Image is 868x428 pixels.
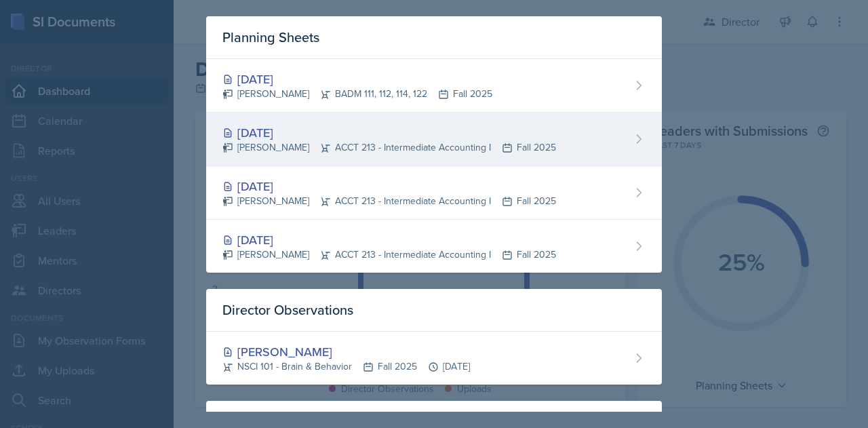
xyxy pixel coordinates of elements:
[222,359,470,374] div: NSCI 101 - Brain & Behavior Fall 2025 [DATE]
[206,166,662,220] a: [DATE] [PERSON_NAME]ACCT 213 - Intermediate Accounting IFall 2025
[206,332,662,385] a: [PERSON_NAME] NSCI 101 - Brain & BehaviorFall 2025[DATE]
[206,16,662,59] div: Planning Sheets
[222,231,556,249] div: [DATE]
[206,59,662,113] a: [DATE] [PERSON_NAME]BADM 111, 112, 114, 122Fall 2025
[222,177,556,195] div: [DATE]
[222,140,556,155] div: [PERSON_NAME] ACCT 213 - Intermediate Accounting I Fall 2025
[206,220,662,273] a: [DATE] [PERSON_NAME]ACCT 213 - Intermediate Accounting IFall 2025
[222,248,556,262] div: [PERSON_NAME] ACCT 213 - Intermediate Accounting I Fall 2025
[222,87,492,101] div: [PERSON_NAME] BADM 111, 112, 114, 122 Fall 2025
[222,343,470,361] div: [PERSON_NAME]
[222,123,556,142] div: [DATE]
[206,289,662,332] div: Director Observations
[206,113,662,166] a: [DATE] [PERSON_NAME]ACCT 213 - Intermediate Accounting IFall 2025
[222,194,556,208] div: [PERSON_NAME] ACCT 213 - Intermediate Accounting I Fall 2025
[222,70,492,88] div: [DATE]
